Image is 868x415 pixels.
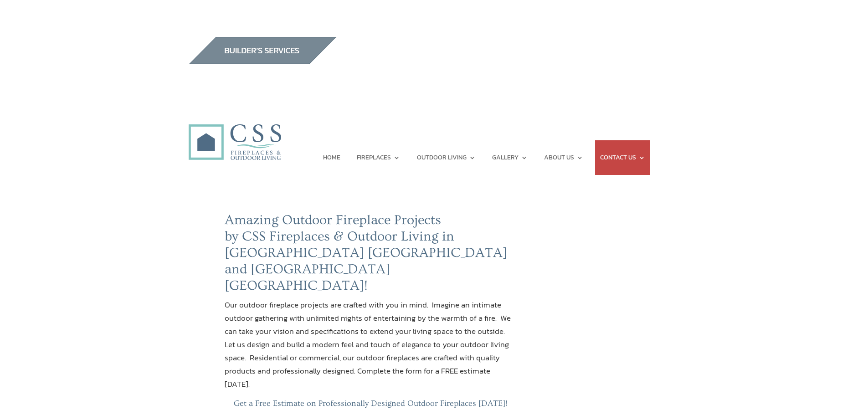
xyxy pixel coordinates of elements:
[188,99,281,165] img: CSS Fireplaces & Outdoor Living (Formerly Construction Solutions & Supply)- Jacksonville Ormond B...
[188,37,337,64] img: builders_btn
[357,140,400,175] a: FIREPLACES
[188,56,337,67] a: builder services construction supply
[544,140,583,175] a: ABOUT US
[600,140,645,175] a: CONTACT US
[225,298,517,398] p: Our outdoor fireplace projects are crafted with you in mind. Imagine an intimate outdoor gatherin...
[492,140,528,175] a: GALLERY
[225,399,517,413] h5: Get a Free Estimate on Professionally Designed Outdoor Fireplaces [DATE]!
[225,212,517,298] h2: Amazing Outdoor Fireplace Projects by CSS Fireplaces & Outdoor Living in [GEOGRAPHIC_DATA] [GEOGR...
[323,140,340,175] a: HOME
[417,140,476,175] a: OUTDOOR LIVING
